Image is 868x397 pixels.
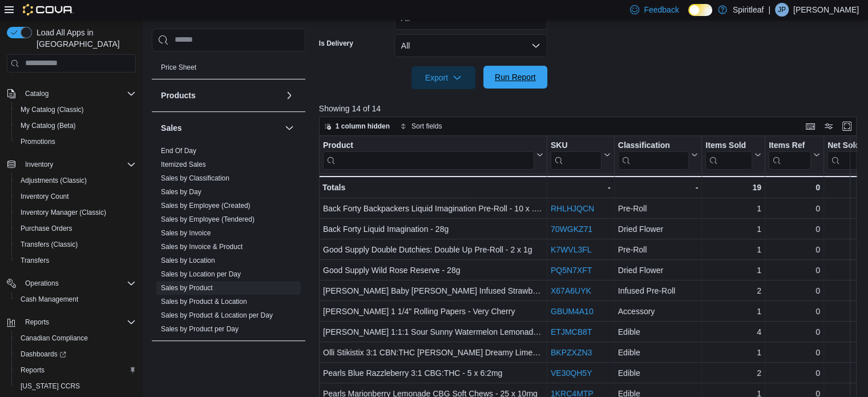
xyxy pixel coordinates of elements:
a: Canadian Compliance [16,331,92,345]
button: Promotions [11,134,140,150]
span: Transfers [21,256,49,265]
span: Transfers [16,254,136,267]
span: JP [778,3,786,17]
span: Run Report [495,71,536,83]
span: Dashboards [16,347,136,361]
button: Reports [11,362,140,378]
a: VE30QH5Y [551,368,592,378]
div: Dried Flower [618,222,699,236]
div: 0 [769,346,820,359]
span: Catalog [21,87,136,101]
div: 0 [769,202,820,215]
div: 1 [705,304,761,318]
button: Canadian Compliance [11,330,140,346]
div: Classification [618,140,689,169]
a: 70WGKZ71 [551,224,592,234]
a: GBUM4A10 [551,307,594,316]
button: Sort fields [395,119,446,133]
a: Adjustments (Classic) [16,174,91,187]
a: Sales by Day [161,188,201,196]
div: 1 [705,222,761,236]
span: 1 column hidden [336,122,390,131]
div: 4 [705,325,761,339]
div: Net Sold [827,140,868,169]
span: Operations [25,279,59,288]
span: My Catalog (Classic) [21,105,84,114]
button: 1 column hidden [320,119,394,133]
a: Sales by Employee (Tendered) [161,215,255,223]
div: Back Forty Liquid Imagination - 28g [323,222,543,236]
p: [PERSON_NAME] [793,3,859,17]
a: My Catalog (Classic) [16,103,88,117]
div: Back Forty Backpackers Liquid Imagination Pre-Roll - 10 x .75g [323,202,543,215]
a: RHLHJQCN [551,204,594,213]
a: Sales by Product & Location per Day [161,311,273,319]
div: 0 [769,304,820,318]
button: Products [282,89,296,102]
span: Adjustments (Classic) [21,176,87,185]
div: 19 [705,181,761,194]
label: Is Delivery [319,39,353,48]
input: Dark Mode [688,4,712,16]
a: PQ5N7XFT [551,266,592,275]
a: Sales by Classification [161,174,229,182]
div: 2 [705,366,761,380]
div: Olli Stikistix 3:1 CBN:THC [PERSON_NAME] Dreamy Limeade - 1 x 30:10mg [323,346,543,359]
a: Promotions [16,135,60,149]
a: Sales by Product [161,284,213,292]
button: Transfers (Classic) [11,236,140,252]
div: 0 [769,263,820,277]
a: K7WVL3FL [551,245,592,254]
span: Catalog [25,89,49,98]
div: 0 [769,284,820,298]
div: Sales [152,144,305,340]
button: Keyboard shortcuts [804,119,817,133]
span: Price Sheet [161,63,196,72]
div: - [618,181,699,194]
button: Cash Management [11,291,140,307]
button: My Catalog (Beta) [11,118,140,134]
button: Pricing [282,38,296,51]
button: Adjustments (Classic) [11,173,140,189]
div: Pearls Blue Razzleberry 3:1 CBG:THC - 5 x 6:2mg [323,366,543,380]
div: 1 [705,202,761,215]
a: Sales by Employee (Created) [161,202,251,210]
p: | [768,3,770,17]
div: Good Supply Double Dutchies: Double Up Pre-Roll - 2 x 1g [323,243,543,256]
a: Sales by Invoice [161,229,211,237]
button: Inventory Manager (Classic) [11,204,140,220]
span: Sales by Invoice [161,228,211,238]
span: Dashboards [21,350,66,359]
div: 0 [769,325,820,339]
button: Operations [21,276,63,290]
a: Sales by Location [161,256,215,264]
div: 0 [769,243,820,256]
span: My Catalog (Beta) [21,121,76,130]
p: Spiritleaf [733,3,764,17]
p: Showing 14 of 14 [319,103,862,114]
a: Sales by Product & Location [161,298,247,306]
span: Inventory Manager (Classic) [21,208,106,217]
span: My Catalog (Beta) [16,119,136,133]
div: SKU [551,140,601,151]
button: Classification [618,140,699,169]
div: Product [323,140,534,151]
div: 0 [769,366,820,380]
span: Inventory Count [16,190,136,203]
button: Reports [21,315,54,329]
span: Sales by Location [161,256,215,265]
button: Inventory [21,158,58,171]
button: Catalog [21,87,53,101]
div: [PERSON_NAME] Baby [PERSON_NAME] Infused Strawberry Sour Diesel Pre-Roll - 5 x .5g [323,284,543,298]
div: Items Sold [705,140,752,169]
span: Cash Management [16,292,136,306]
div: Good Supply Wild Rose Reserve - 28g [323,263,543,277]
div: 1 [705,263,761,277]
img: Cova [23,4,74,15]
h3: Products [161,90,196,101]
div: Items Ref [769,140,811,169]
span: End Of Day [161,146,196,155]
div: 0 [769,222,820,236]
a: Transfers (Classic) [16,238,82,251]
span: Inventory [21,158,136,171]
